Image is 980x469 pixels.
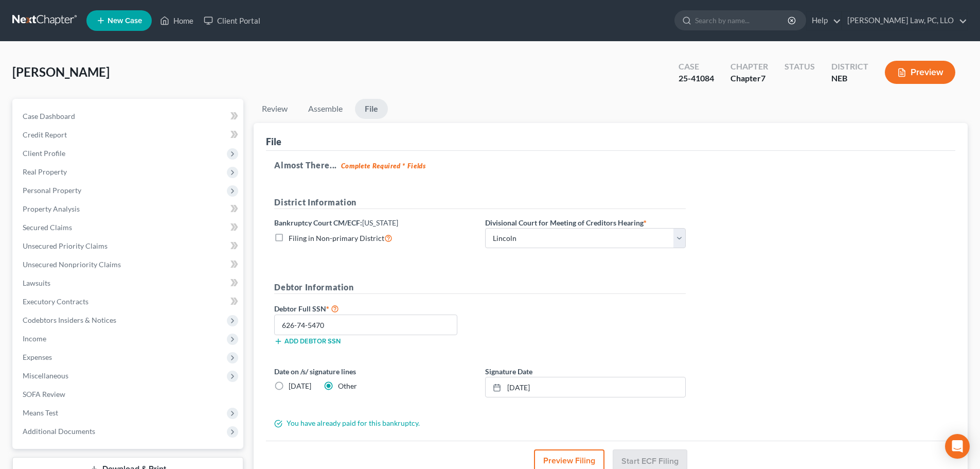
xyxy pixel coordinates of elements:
label: Divisional Court for Meeting of Creditors Hearing [485,217,647,228]
strong: Complete Required * Fields [341,162,426,170]
div: District [831,61,868,73]
a: Credit Report [14,126,243,144]
a: Home [155,11,199,30]
a: File [355,99,388,119]
span: Case Dashboard [23,112,75,120]
a: Review [254,99,296,119]
div: NEB [831,73,868,84]
span: Income [23,334,46,343]
div: Case [679,61,714,73]
label: Bankruptcy Court CM/ECF: [274,217,398,228]
span: Lawsuits [23,279,50,287]
span: Secured Claims [23,223,72,232]
span: New Case [108,17,142,25]
span: Credit Report [23,130,67,139]
span: Client Profile [23,149,65,158]
a: SOFA Review [14,385,243,404]
span: Filing in Non-primary District [289,234,384,242]
span: [PERSON_NAME] [12,64,110,79]
a: Lawsuits [14,274,243,292]
a: Assemble [300,99,351,119]
a: Secured Claims [14,218,243,237]
label: Date on /s/ signature lines [274,366,475,377]
span: SOFA Review [23,390,65,398]
span: 7 [761,73,765,83]
div: Chapter [730,61,768,73]
span: Miscellaneous [23,371,68,380]
span: Codebtors Insiders & Notices [23,316,116,324]
span: Unsecured Nonpriority Claims [23,260,121,269]
div: Open Intercom Messenger [945,434,970,459]
h5: Debtor Information [274,281,686,294]
span: [US_STATE] [362,218,398,227]
label: Debtor Full SSN [269,302,480,315]
div: You have already paid for this bankruptcy. [269,418,691,428]
a: Case Dashboard [14,107,243,126]
a: Help [807,11,841,30]
div: Status [785,61,815,73]
a: Executory Contracts [14,292,243,311]
span: Additional Documents [23,427,95,436]
span: Unsecured Priority Claims [23,241,108,250]
span: [DATE] [289,381,311,390]
span: Property Analysis [23,204,80,213]
span: Real Property [23,167,67,176]
label: Signature Date [485,366,532,377]
a: Property Analysis [14,200,243,218]
span: Other [338,381,357,390]
h5: District Information [274,196,686,209]
span: Executory Contracts [23,297,88,306]
a: [PERSON_NAME] Law, PC, LLO [842,11,967,30]
a: [DATE] [486,377,685,397]
button: Add debtor SSN [274,337,341,345]
a: Client Portal [199,11,265,30]
div: Chapter [730,73,768,84]
a: Unsecured Priority Claims [14,237,243,255]
input: XXX-XX-XXXX [274,315,457,335]
span: Personal Property [23,186,81,195]
button: Preview [885,61,955,84]
div: 25-41084 [679,73,714,84]
span: Expenses [23,353,52,361]
h5: Almost There... [274,159,947,171]
span: Means Test [23,408,58,417]
a: Unsecured Nonpriority Claims [14,255,243,274]
input: Search by name... [695,11,789,30]
div: File [266,135,281,148]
